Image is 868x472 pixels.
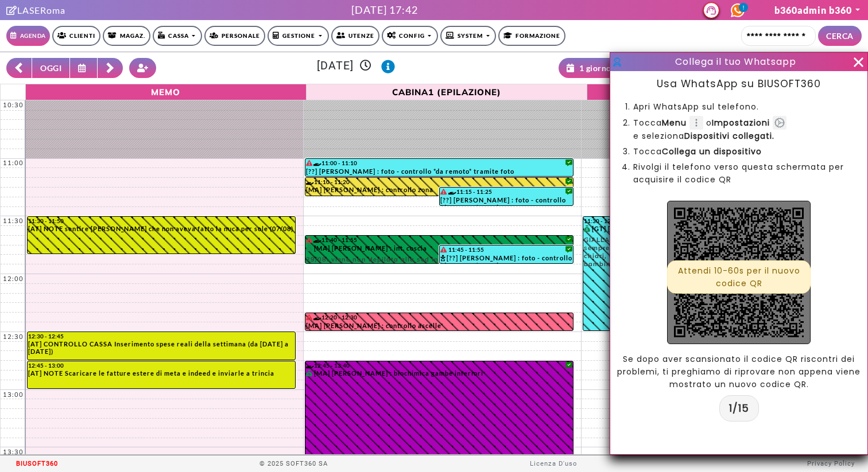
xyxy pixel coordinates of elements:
span: e seleziona [633,130,774,142]
div: Se dopo aver scansionato il codice QR riscontri dei problemi, ti preghiamo di riprovare non appen... [610,353,867,391]
a: b360admin b360 [774,5,861,15]
span: Tocca [633,146,762,157]
div: 12:45 - 13:00 [28,362,294,369]
i: PAGATO [306,370,315,376]
a: Clicca per andare alla pagina di firmaLASERoma [6,5,65,15]
span: GIALLA, max 40 anni -inguine, gambe complete e ascelle. mai laser, fa sempre la ceretta, ultima s... [584,232,851,268]
b: Impostazioni [712,117,770,128]
b: Menu [662,117,687,128]
i: Il cliente ha degli insoluti [440,189,447,194]
i: PAGATO [584,225,592,232]
div: [AT] NOTE sentire [PERSON_NAME] che non aveva fatto la nuca per sole (07/08) [28,225,294,232]
i: Il cliente ha degli insoluti [306,160,312,166]
div: [MA] [PERSON_NAME] : controllo ascelle [306,322,573,330]
input: Cerca cliente... [741,26,816,46]
div: 12:20 - 12:30 [306,314,573,321]
a: Formazione [498,26,565,46]
a: Utenze [331,26,379,46]
button: CERCA [818,26,862,46]
span: 29/08: viene non depilata alla sed inguine perchè aveva letto il mess ma secondo lei era meglio c... [306,252,573,287]
i: Il cliente ha degli insoluti [306,314,312,320]
li: Rivolgi il telefono verso questa schermata per acquisire il codice QR [633,161,844,186]
div: [MA] [PERSON_NAME] : controllo zona [306,186,573,196]
div: 13:30 [1,448,26,456]
h3: [DATE] [163,59,549,73]
span: Memo [29,85,303,97]
div: 11:30 - 12:30 [584,217,851,224]
div: 11:30 - 11:50 [28,217,294,224]
div: [??] [PERSON_NAME] : foto - controllo *da remoto* tramite foto [440,196,572,205]
div: 12:30 [1,333,26,341]
a: Cassa [153,26,202,46]
div: [AT] CONTROLLO CASSA Inserimento spese reali della settimana (da [DATE] a [DATE]) [28,340,294,355]
div: [??] [PERSON_NAME] : foto - controllo *da remoto* tramite foto [440,254,572,263]
div: 11:30 [1,217,26,225]
b: Collega un dispositivo [662,146,762,157]
div: 12:30 - 12:45 [28,333,294,340]
span: Collega il tuo Whatsapp [675,55,796,68]
a: Personale [204,26,265,46]
span: Tocca [633,116,687,129]
b: Dispositivi collegati. [684,130,774,142]
a: Privacy Policy [807,460,855,467]
div: 11:15 - 11:25 [440,188,572,196]
i: Il cliente ha degli insoluti [306,237,312,243]
div: [DATE] 17:42 [351,2,418,18]
div: 11:40 - 11:55 [306,236,573,244]
a: SYSTEM [440,26,496,46]
div: 12:00 [1,275,26,283]
a: Clienti [52,26,100,46]
div: [MA] [PERSON_NAME] : int. coscia [306,244,573,263]
div: 11:00 - 11:10 [306,159,573,167]
a: Config [382,26,438,46]
div: [??] [PERSON_NAME] : foto - controllo *da remoto* tramite foto [306,167,573,176]
div: 12:45 - 13:40 [306,362,573,369]
span: o [706,116,770,129]
a: Magaz. [103,26,150,46]
div: Attendi 10-60s per il nuovo codice QR [667,260,811,294]
div: 11:10 - 11:20 [306,178,573,185]
i: PAGATO [306,245,315,251]
a: Gestione [268,26,328,46]
a: Licenza D'uso [530,460,577,467]
span: CABINA2 (consulenze) [590,85,865,97]
i: Clicca per andare alla pagina di firma [6,6,17,15]
a: Agenda [6,26,50,46]
div: 1 giorno [567,62,611,74]
div: [MA] [PERSON_NAME] : biochimica gambe inferiori [306,369,573,380]
button: OGGI [32,58,70,78]
h3: Usa WhatsApp su BIUSOFT360 [610,78,867,91]
button: Crea nuovo contatto rapido [129,58,157,78]
div: 1 / 15 [719,395,759,422]
div: 13:00 [1,391,26,399]
i: Il cliente ha degli insoluti [440,247,447,252]
div: 11:00 [1,159,26,167]
li: Apri WhatsApp sul telefono. [633,100,844,113]
div: 10:30 [1,101,26,109]
div: [GT] [PERSON_NAME] : consulenza - diagnosi [584,225,851,268]
div: 11:45 - 11:55 [440,246,572,253]
span: CABINA1 (epilazione) [309,85,584,97]
div: [AT] NOTE Scaricare le fatture estere di meta e indeed e inviarle a trincia [28,369,294,377]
